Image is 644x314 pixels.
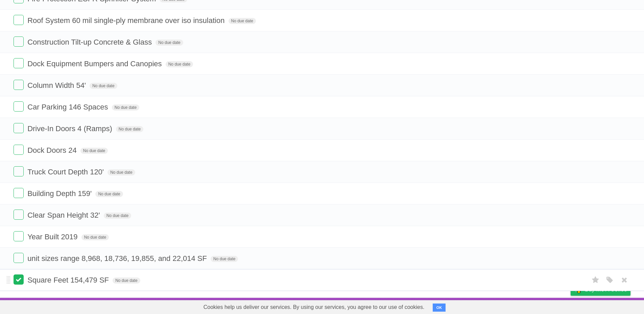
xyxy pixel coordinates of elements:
[562,299,579,312] a: Privacy
[108,169,135,175] span: No due date
[14,101,24,112] label: Done
[27,233,79,241] span: Year Built 2019
[27,189,93,198] span: Building Depth 159'
[27,38,153,46] span: Construction Tilt-up Concrete & Glass
[481,299,495,312] a: About
[27,124,114,133] span: Drive-In Doors 4 (Ramps)
[27,211,102,219] span: Clear Span Height 32'
[27,276,111,284] span: Square Feet 154,479 SF
[14,166,24,176] label: Done
[27,168,105,176] span: Truck Court Depth 120'
[14,15,24,25] label: Done
[156,40,183,46] span: No due date
[229,18,256,24] span: No due date
[589,274,602,286] label: Star task
[116,126,143,132] span: No due date
[104,213,131,219] span: No due date
[27,254,209,263] span: unit sizes range 8,968, 18,736, 19,855, and 22,014 SF
[14,188,24,198] label: Done
[14,274,24,285] label: Done
[14,231,24,241] label: Done
[14,123,24,133] label: Done
[166,61,193,67] span: No due date
[433,304,446,312] button: OK
[539,299,554,312] a: Terms
[503,299,530,312] a: Developers
[14,37,24,47] label: Done
[81,234,109,240] span: No due date
[113,277,140,284] span: No due date
[27,103,110,111] span: Car Parking 146 Spaces
[14,58,24,68] label: Done
[14,80,24,90] label: Done
[95,191,123,197] span: No due date
[27,59,163,68] span: Dock Equipment Bumpers and Canopies
[14,145,24,155] label: Done
[90,83,117,89] span: No due date
[27,16,226,25] span: Roof System 60 mil single-ply membrane over iso insulation
[14,253,24,263] label: Done
[588,299,630,312] a: Suggest a feature
[27,81,88,90] span: Column Width 54'
[585,284,627,295] span: Buy me a coffee
[211,256,238,262] span: No due date
[27,146,78,154] span: Dock Doors 24
[14,210,24,220] label: Done
[112,104,139,111] span: No due date
[80,148,108,154] span: No due date
[197,300,431,314] span: Cookies help us deliver our services. By using our services, you agree to our use of cookies.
